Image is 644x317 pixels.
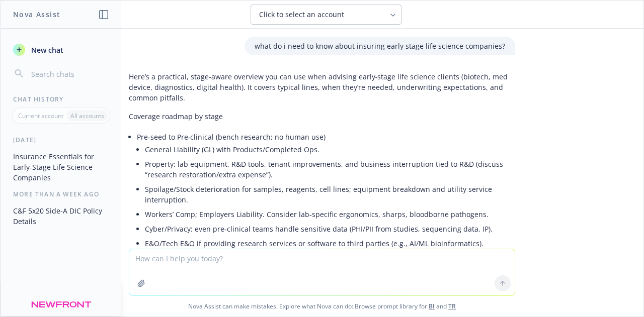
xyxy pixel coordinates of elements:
button: Insurance Essentials for Early-Stage Life Science Companies [9,148,113,186]
input: Search chats [29,67,109,81]
span: Click to select an account [259,10,344,20]
button: C&F 5x20 Side-A DIC Policy Details [9,202,113,230]
h1: Nova Assist [13,9,60,20]
p: Coverage roadmap by stage [129,111,515,122]
li: Spoilage/Stock deterioration for samples, reagents, cell lines; equipment breakdown and utility s... [145,182,515,207]
p: Here’s a practical, stage‑aware overview you can use when advising early‑stage life science clien... [129,71,515,103]
button: New chat [9,41,113,59]
li: E&O/Tech E&O if providing research services or software to third parties (e.g., AI/ML bioinformat... [145,236,515,251]
p: what do i need to know about insuring early stage life science companies? [255,41,505,51]
div: Chat History [1,95,121,103]
li: General Liability (GL) with Products/Completed Ops. [145,142,515,157]
p: Current account [18,112,63,120]
span: New chat [29,45,63,55]
div: [DATE] [1,136,121,144]
li: Workers’ Comp; Employers Liability. Consider lab‑specific ergonomics, sharps, bloodborne pathogens. [145,207,515,222]
a: BI [429,302,435,310]
li: Pre‑seed to Pre‑clinical (bench research; no human use) [137,130,515,282]
span: Nova Assist can make mistakes. Explore what Nova can do: Browse prompt library for and [5,296,639,316]
a: TR [448,302,456,310]
div: More than a week ago [1,190,121,198]
button: Click to select an account [251,5,401,25]
li: Cyber/Privacy: even pre‑clinical teams handle sensitive data (PHI/PII from studies, sequencing da... [145,222,515,236]
li: Property: lab equipment, R&D tools, tenant improvements, and business interruption tied to R&D (d... [145,157,515,182]
p: All accounts [70,112,104,120]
